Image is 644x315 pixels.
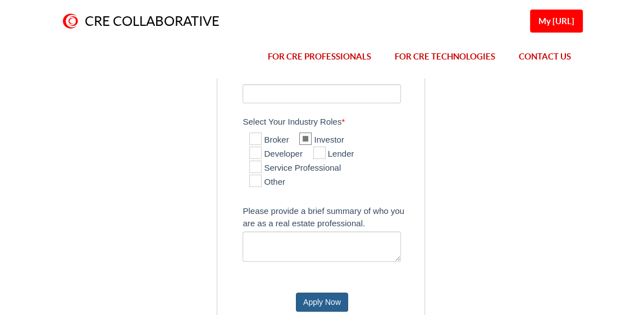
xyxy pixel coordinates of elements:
[243,201,418,231] label: Please provide a brief summary of who you are as a real estate professional.
[249,134,289,147] label: Broker
[256,35,383,78] a: FOR CRE PROFESSIONALS
[249,162,341,175] label: Service Professional
[530,10,583,33] a: My [URL]
[249,176,285,189] label: Other
[313,148,354,161] label: Lender
[383,35,507,78] a: FOR CRE TECHNOLOGIES
[296,293,348,312] button: Apply Now
[299,134,344,147] label: Investor
[249,148,302,161] label: Developer
[507,35,583,78] a: CONTACT US
[243,112,418,130] label: Select Your Industry Roles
